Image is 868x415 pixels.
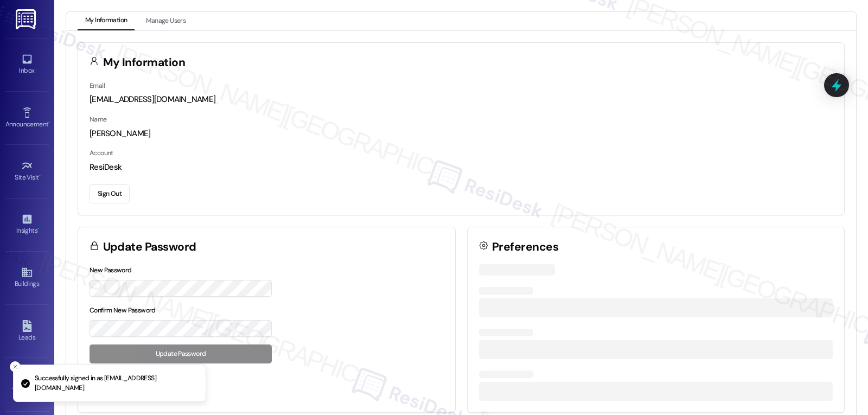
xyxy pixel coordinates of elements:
[492,241,558,253] h3: Preferences
[48,119,50,126] span: •
[10,361,21,372] button: Close toast
[90,149,113,157] label: Account
[90,306,156,315] label: Confirm New Password
[5,157,49,186] a: Site Visit •
[138,12,193,30] button: Manage Users
[37,225,39,233] span: •
[90,266,132,274] label: New Password
[90,94,833,105] div: [EMAIL_ADDRESS][DOMAIN_NAME]
[39,172,41,180] span: •
[103,57,186,68] h3: My Information
[90,184,130,203] button: Sign Out
[90,81,105,90] label: Email
[16,9,38,29] img: ResiDesk Logo
[90,115,107,124] label: Name
[5,263,49,292] a: Buildings
[5,210,49,239] a: Insights •
[78,12,135,30] button: My Information
[5,50,49,79] a: Inbox
[90,162,833,173] div: ResiDesk
[90,128,833,139] div: [PERSON_NAME]
[5,370,49,399] a: Templates •
[5,317,49,346] a: Leads
[35,374,197,393] p: Successfully signed in as [EMAIL_ADDRESS][DOMAIN_NAME]
[103,241,196,253] h3: Update Password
